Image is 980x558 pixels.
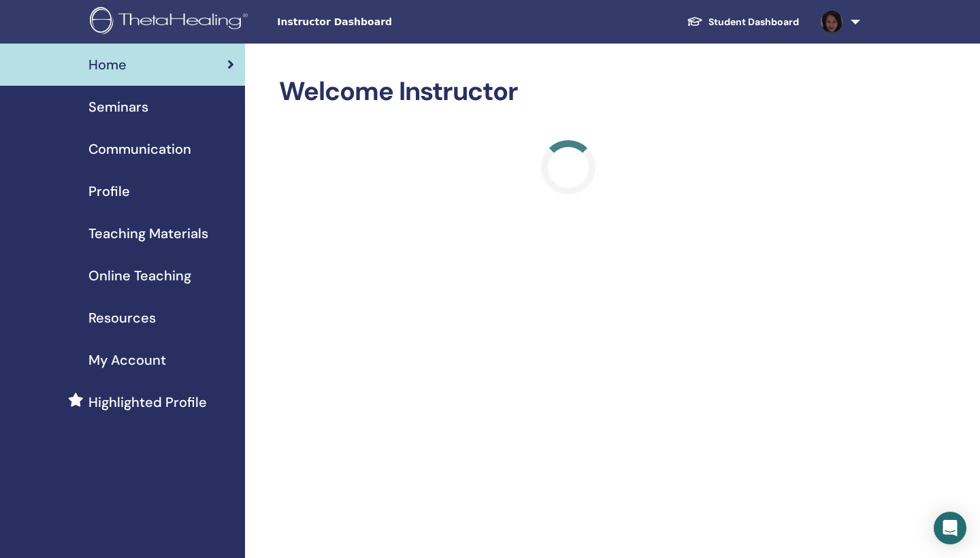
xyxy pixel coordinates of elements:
span: Highlighted Profile [88,392,207,412]
h2: Welcome Instructor [279,76,857,108]
span: My Account [88,350,166,370]
img: logo.png [90,7,252,37]
span: Communication [88,139,191,159]
img: default.jpg [821,11,843,33]
span: Home [88,54,127,75]
a: Student Dashboard [676,10,810,35]
div: Open Intercom Messenger [934,512,966,544]
span: Seminars [88,97,148,117]
span: Instructor Dashboard [277,15,481,29]
span: Online Teaching [88,265,191,286]
span: Profile [88,181,130,201]
img: graduation-cap-white.svg [687,16,703,27]
span: Teaching Materials [88,223,208,244]
span: Resources [88,308,156,328]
